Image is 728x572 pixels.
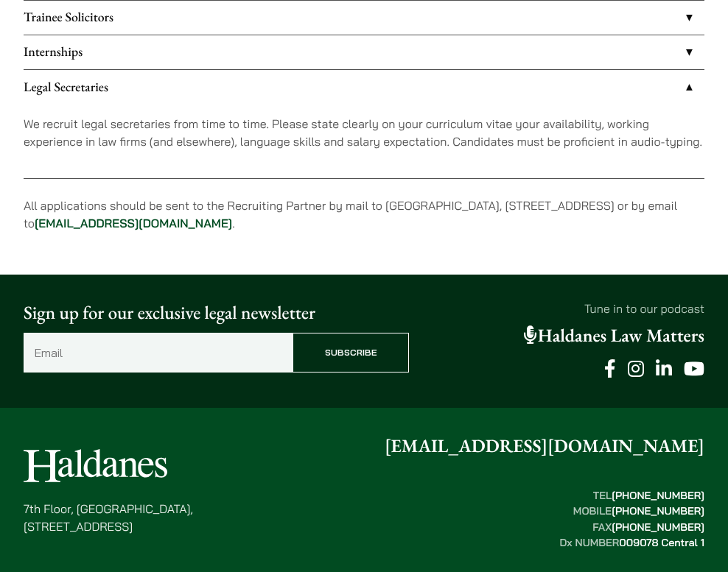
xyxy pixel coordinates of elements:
input: Email [24,333,293,372]
a: [EMAIL_ADDRESS][DOMAIN_NAME] [385,434,704,458]
div: Legal Secretaries [24,105,704,178]
p: All applications should be sent to the Recruiting Partner by mail to [GEOGRAPHIC_DATA], [STREET_A... [24,197,704,232]
mark: 009078 Central 1 [619,536,704,549]
p: Sign up for our exclusive legal newsletter [24,300,409,327]
input: Subscribe [293,333,409,372]
a: Trainee Solicitors [24,1,704,35]
strong: TEL MOBILE FAX Dx NUMBER [559,489,704,549]
a: Internships [24,35,704,69]
p: Tune in to our podcast [430,300,704,317]
p: We recruit legal secretaries from time to time. Please state clearly on your curriculum vitae you... [24,115,704,150]
a: Haldanes Law Matters [524,324,704,347]
mark: [PHONE_NUMBER] [612,489,704,502]
a: [EMAIL_ADDRESS][DOMAIN_NAME] [35,216,232,230]
mark: [PHONE_NUMBER] [612,520,704,534]
a: Legal Secretaries [24,70,704,104]
mark: [PHONE_NUMBER] [612,504,704,518]
p: 7th Floor, [GEOGRAPHIC_DATA], [STREET_ADDRESS] [24,500,193,535]
img: Logo of Haldanes [24,449,167,482]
